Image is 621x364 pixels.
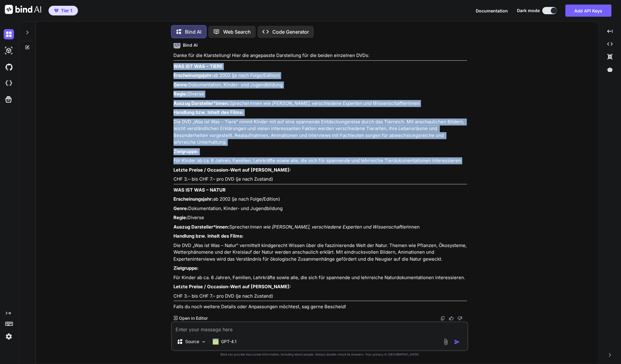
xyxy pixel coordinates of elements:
button: Add API Keys [565,5,611,17]
p: ab 2002 (je nach Folge/Edition) [173,72,467,79]
span: Documentation [476,8,508,13]
strong: Auszug Darsteller*innen: [173,224,229,230]
h6: Bind AI [183,42,198,48]
img: githubDark [4,62,14,72]
img: Pick Models [201,339,206,344]
p: Dokumentation, Kinder- und Jugendbildung [173,82,467,88]
img: dislike [457,316,462,321]
button: premiumTier 1 [49,6,78,15]
strong: Regie: [173,91,187,97]
img: like [449,316,454,321]
strong: Letzte Preise / Occasion-Wert auf [PERSON_NAME]: [173,167,291,173]
p: Bind AI [185,28,201,35]
img: Bind AI [5,5,41,14]
em: innen wie [PERSON_NAME], verschiedene Experten und Wissenschaftler [250,100,408,106]
img: attachment [442,338,449,345]
p: Falls du noch weitere Details oder Anpassungen möchtest, sag gerne Bescheid! [173,303,467,310]
strong: WAS IST WAS – NATUR [173,187,226,193]
p: CHF 3.– bis CHF 7.– pro DVD (je nach Zustand) [173,293,467,300]
img: cloudideIcon [4,78,14,88]
img: copy [440,316,445,321]
p: Sprecher innen [173,224,467,231]
p: Code Generator [272,28,309,35]
img: darkChat [4,29,14,39]
strong: Handlung bzw. Inhalt des Films: [173,109,243,115]
p: Open in Editor [179,315,207,321]
p: ab 2002 (je nach Folge/Edition) [173,196,467,203]
strong: Handlung bzw. Inhalt des Films: [173,233,243,239]
p: Danke für die Klarstellung! Hier die angepasste Darstellung für die beiden einzelnen DVDs: [173,52,467,59]
img: GPT-4.1 [213,339,219,345]
p: Die DVD „Was ist Was – Natur“ vermittelt kindgerecht Wissen über die faszinierende Welt der Natur... [173,242,467,263]
p: Diverse [173,91,467,98]
p: Web Search [223,28,251,35]
img: premium [54,9,59,12]
img: settings [4,331,14,342]
strong: Zielgruppe: [173,265,199,271]
p: Sprecher innen [173,100,467,107]
p: Source [185,339,199,345]
span: Tier 1 [61,8,72,14]
strong: Genre: [173,82,188,88]
strong: Erscheinungsjahr: [173,196,213,202]
strong: Zielgruppe: [173,149,199,154]
p: CHF 3.– bis CHF 7.– pro DVD (je nach Zustand) [173,176,467,183]
p: Dokumentation, Kinder- und Jugendbildung [173,205,467,212]
p: Die DVD „Was ist Was – Tiere“ nimmt Kinder mit auf eine spannende Entdeckungsreise durch das Tier... [173,119,467,146]
strong: Erscheinungsjahr: [173,72,213,78]
strong: Regie: [173,215,187,220]
strong: Genre: [173,205,188,211]
strong: Auszug Darsteller*innen: [173,100,229,106]
p: Bind can provide inaccurate information, including about people. Always double-check its answers.... [171,352,468,357]
button: Documentation [476,8,508,14]
span: Dark mode [517,8,540,14]
p: Für Kinder ab ca. 6 Jahren, Familien, Lehrkräfte sowie alle, die sich für spannende und lehrreich... [173,274,467,281]
img: darkAi-studio [4,45,14,56]
em: innen wie [PERSON_NAME], verschiedene Experten und Wissenschaftler [250,224,408,230]
strong: Letzte Preise / Occasion-Wert auf [PERSON_NAME]: [173,284,291,289]
p: GPT-4.1 [221,339,237,345]
p: Für Kinder ab ca. 6 Jahren, Familien, Lehrkräfte sowie alle, die sich für spannende und lehrreich... [173,157,467,164]
p: Diverse [173,214,467,221]
img: icon [454,339,460,345]
strong: WAS IST WAS – TIERE [173,63,223,69]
